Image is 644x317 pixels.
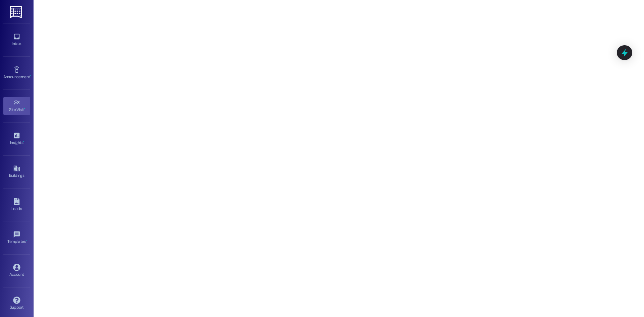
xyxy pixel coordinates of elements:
[3,229,30,247] a: Templates •
[3,196,30,214] a: Leads
[3,97,30,115] a: Site Visit •
[3,130,30,148] a: Insights •
[24,106,25,111] span: •
[23,139,24,144] span: •
[3,295,30,313] a: Support
[30,73,31,78] span: •
[3,163,30,181] a: Buildings
[26,238,27,243] span: •
[3,31,30,49] a: Inbox
[10,6,23,18] img: ResiDesk Logo
[3,262,30,280] a: Account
